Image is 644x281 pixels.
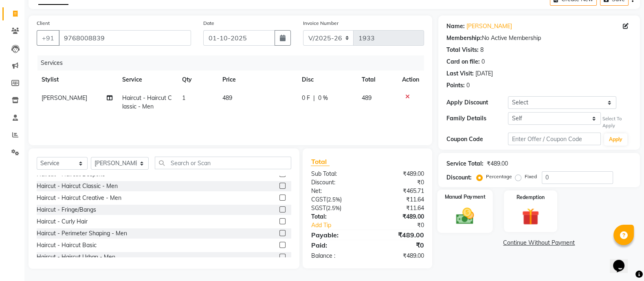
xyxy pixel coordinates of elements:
div: Last Visit: [446,69,474,78]
img: _gift.svg [517,206,544,227]
div: Service Total: [446,159,484,168]
input: Search by Name/Mobile/Email/Code [59,30,191,46]
div: ₹11.64 [367,204,430,212]
div: ₹0 [367,178,430,187]
span: Haircut - Haircut Classic - Men [122,94,172,110]
div: ₹489.00 [367,170,430,178]
img: _cash.svg [451,206,479,226]
iframe: chat widget [610,248,636,273]
label: Redemption [517,194,545,201]
label: Fixed [525,173,537,180]
div: Haircut - Haircut Basic [37,241,97,250]
div: ₹0 [378,221,430,230]
div: ₹0 [367,240,430,250]
span: | [313,94,315,102]
label: Date [203,20,214,27]
th: Action [397,71,424,89]
th: Qty [177,71,217,89]
span: 2.5% [327,196,340,203]
span: [PERSON_NAME] [42,94,87,102]
div: [DATE] [475,69,493,78]
div: Select To Apply [602,115,632,129]
input: Enter Offer / Coupon Code [508,133,601,145]
span: 0 % [318,94,328,102]
div: Family Details [446,114,508,123]
th: Stylist [37,71,117,89]
div: Total: [305,212,367,221]
div: ₹11.64 [367,195,430,204]
div: Services [37,55,430,71]
a: [PERSON_NAME] [466,22,512,31]
a: Add Tip [305,221,378,230]
span: 489 [222,94,232,102]
div: ₹465.71 [367,187,430,195]
div: Haircut - Haircut Urban - Men [37,253,115,261]
span: 0 F [302,94,310,102]
div: ( ) [305,204,367,212]
div: 8 [480,46,484,54]
label: Client [37,20,50,27]
div: Apply Discount [446,98,508,107]
div: Card on file: [446,58,480,66]
div: Membership: [446,34,482,42]
label: Invoice Number [303,20,338,27]
th: Disc [297,71,357,89]
div: Total Visits: [446,46,479,54]
span: CGST [311,196,326,203]
div: ₹489.00 [367,230,430,240]
div: Net: [305,187,367,195]
div: Haircut - Haircut Classic - Men [37,182,118,190]
span: 489 [362,94,371,102]
div: 0 [466,81,470,90]
div: Name: [446,22,465,31]
label: Percentage [486,173,512,180]
div: Payable: [305,230,367,240]
div: Haircut - Curly Hair [37,217,88,226]
div: Sub Total: [305,170,367,178]
button: +91 [37,30,59,46]
div: ₹489.00 [367,252,430,260]
div: Haircut - Perimeter Shaping - Men [37,229,127,238]
span: SGST [311,204,325,212]
div: Balance : [305,252,367,260]
th: Service [117,71,177,89]
input: Search or Scan [155,157,291,169]
span: 1 [182,94,185,102]
div: ₹489.00 [487,159,508,168]
button: Apply [604,133,627,146]
div: Discount: [305,178,367,187]
span: Total [311,157,330,166]
div: Points: [446,81,465,90]
div: Paid: [305,240,367,250]
div: Coupon Code [446,135,508,144]
div: Haircut - Fringe/Bangs [37,206,96,214]
div: No Active Membership [446,34,632,42]
label: Manual Payment [444,193,485,201]
div: 0 [481,58,485,66]
div: Haircut - Haircut Creative - Men [37,194,121,202]
span: 2.5% [327,205,339,211]
div: ( ) [305,195,367,204]
th: Price [218,71,297,89]
div: ₹489.00 [367,212,430,221]
a: Continue Without Payment [440,239,638,247]
th: Total [357,71,397,89]
div: Discount: [446,173,472,182]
